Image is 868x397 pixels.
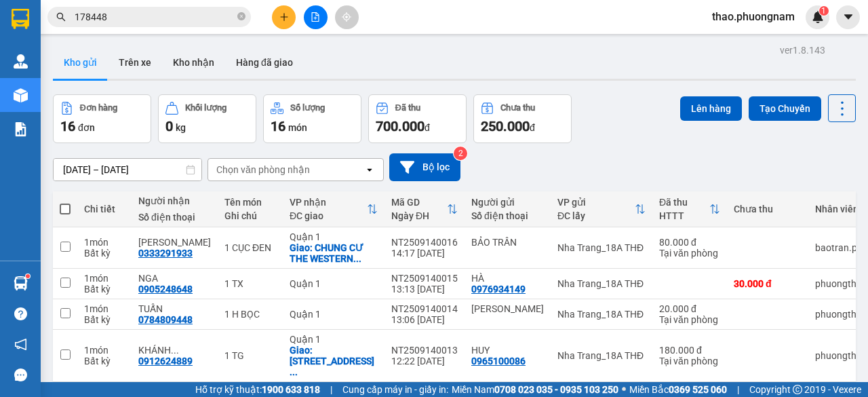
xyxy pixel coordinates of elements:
div: 1 TX [224,278,276,289]
div: 0784809448 [138,314,193,325]
span: | [330,382,332,397]
span: message [14,368,27,381]
div: Nha Trang_18A THĐ [557,242,646,253]
th: Toggle SortBy [652,191,727,227]
div: Nha Trang_18A THĐ [557,278,646,289]
span: đ [530,122,535,133]
button: aim [335,5,359,29]
button: Chưa thu250.000đ [473,94,572,143]
img: logo-vxr [12,9,29,29]
span: Miền Bắc [629,382,727,397]
button: caret-down [836,5,860,29]
div: Mã GD [391,197,447,208]
div: 1 món [84,237,125,248]
div: Chưa thu [500,103,535,113]
div: Nha Trang_18A THĐ [557,350,646,361]
div: Đã thu [659,197,709,208]
div: 13:06 [DATE] [391,314,458,325]
span: aim [342,12,351,22]
span: question-circle [14,307,27,320]
strong: 0708 023 035 - 0935 103 250 [494,384,618,395]
span: ⚪️ [622,387,626,392]
div: HTTT [659,210,709,221]
span: | [737,382,739,397]
th: Toggle SortBy [551,191,652,227]
div: Giao: 34, ĐƯỜNG SỐ 12, THỦ ĐỨC GTN 150 [290,345,378,377]
span: notification [14,338,27,351]
div: Chọn văn phòng nhận [216,163,310,176]
div: Tại văn phòng [659,248,720,259]
button: Đơn hàng16đơn [53,94,151,143]
div: BẢO TRÂN [471,237,544,248]
span: ... [171,345,179,356]
span: 0 [165,118,173,134]
div: 30.000 đ [734,278,802,289]
div: Đơn hàng [80,103,117,113]
button: Kho gửi [53,46,108,79]
div: Số lượng [290,103,325,113]
span: 16 [60,118,75,134]
img: warehouse-icon [14,54,28,69]
span: Hỗ trợ kỹ thuật: [195,382,320,397]
div: TUẤN [138,303,211,314]
div: Quận 1 [290,309,378,320]
div: 1 món [84,273,125,284]
div: NT2509140013 [391,345,458,356]
button: Kho nhận [162,46,225,79]
img: icon-new-feature [812,11,824,23]
div: Ghi chú [224,210,276,221]
div: Khối lượng [185,103,226,113]
div: NT2509140015 [391,273,458,284]
input: Select a date range. [54,159,201,181]
div: Nha Trang_18A THĐ [557,309,646,320]
button: Đã thu700.000đ [368,94,467,143]
div: Quận 1 [290,334,378,345]
sup: 1 [26,274,30,278]
sup: 2 [454,147,467,160]
input: Tìm tên, số ĐT hoặc mã đơn [75,10,235,24]
span: Miền Nam [452,382,618,397]
div: 14:17 [DATE] [391,248,458,259]
div: ĐC lấy [557,210,635,221]
button: Hàng đã giao [225,46,304,79]
span: 700.000 [376,118,425,134]
div: 0912624889 [138,356,193,366]
button: Trên xe [108,46,162,79]
button: Khối lượng0kg [158,94,256,143]
div: Tại văn phòng [659,356,720,366]
button: Bộ lọc [389,153,460,181]
div: VP gửi [557,197,635,208]
span: ... [353,253,361,264]
div: Ngày ĐH [391,210,447,221]
div: NGỌC QUANG [471,303,544,314]
div: Số điện thoại [471,210,544,221]
strong: 0369 525 060 [669,384,727,395]
div: 1 CỤC ĐEN [224,242,276,253]
svg: open [364,164,375,175]
div: Người nhận [138,195,211,206]
div: HÀ [471,273,544,284]
div: 80.000 đ [659,237,720,248]
div: Giao: CHUNG CƯ THE WESTERN CAPITAL, 116 LÝ CHIÊU HOÀNG, PHƯỜNG 10, QUẬN 6 (GTN 60) [290,242,378,264]
span: search [56,12,66,22]
div: 0976934149 [471,284,526,295]
img: warehouse-icon [14,88,28,102]
div: 13:13 [DATE] [391,284,458,295]
div: Bất kỳ [84,284,125,295]
div: 12:22 [DATE] [391,356,458,366]
div: HUY [471,345,544,356]
div: Bất kỳ [84,314,125,325]
div: Bất kỳ [84,356,125,366]
span: Cung cấp máy in - giấy in: [342,382,448,397]
img: warehouse-icon [14,276,28,290]
div: Chi tiết [84,204,125,214]
span: đ [425,122,430,133]
div: Tên món [224,197,276,208]
button: Số lượng16món [263,94,361,143]
div: Bất kỳ [84,248,125,259]
span: đơn [78,122,95,133]
div: Quận 1 [290,278,378,289]
span: 250.000 [481,118,530,134]
span: 16 [271,118,285,134]
div: NGA [138,273,211,284]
